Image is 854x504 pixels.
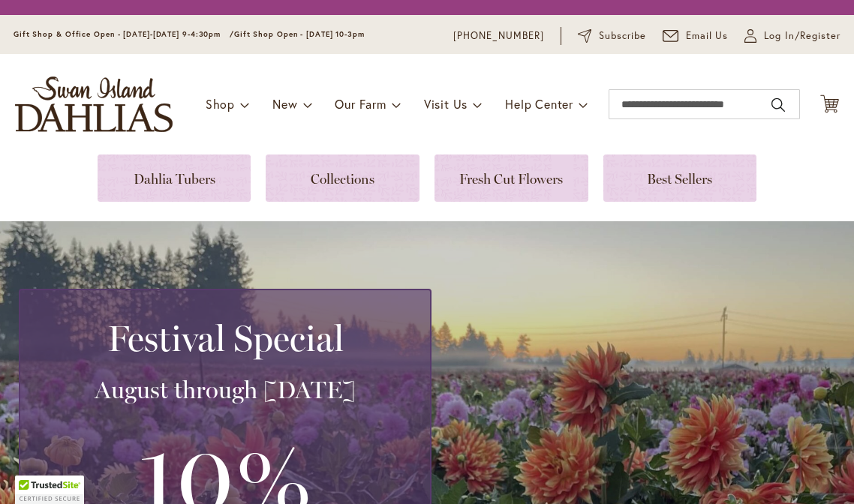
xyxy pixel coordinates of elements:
[663,28,729,43] a: Email Us
[38,317,412,359] h2: Festival Special
[38,375,412,405] h3: August through [DATE]
[764,28,840,43] span: Log In/Register
[335,96,386,112] span: Our Farm
[599,28,646,43] span: Subscribe
[771,93,785,117] button: Search
[206,96,235,112] span: Shop
[505,96,573,112] span: Help Center
[686,28,729,43] span: Email Us
[424,96,468,112] span: Visit Us
[578,28,646,43] a: Subscribe
[234,29,365,39] span: Gift Shop Open - [DATE] 10-3pm
[272,96,297,112] span: New
[14,29,234,39] span: Gift Shop & Office Open - [DATE]-[DATE] 9-4:30pm /
[15,76,173,132] a: store logo
[744,28,840,43] a: Log In/Register
[15,475,84,504] div: TrustedSite Certified
[453,28,544,43] a: [PHONE_NUMBER]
